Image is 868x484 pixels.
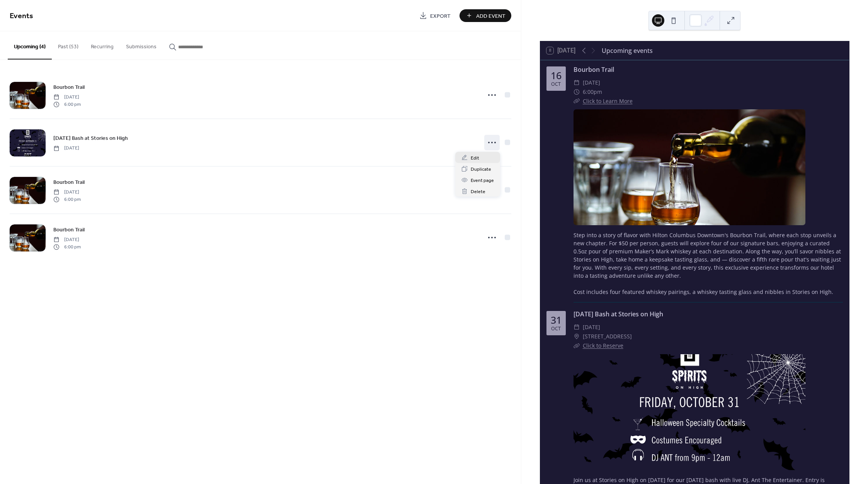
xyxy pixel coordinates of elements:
a: [DATE] Bash at Stories on High [574,310,663,318]
button: Add Event [460,9,511,22]
div: 31 [551,315,562,325]
div: ​ [574,87,580,97]
div: ​ [574,323,580,332]
div: Upcoming events [602,46,653,55]
a: Click to Reserve [583,342,623,349]
a: Bourbon Trail [53,225,85,234]
div: Oct [551,326,561,331]
span: [DATE] [583,323,600,332]
span: Event page [471,177,494,185]
span: Export [430,12,451,20]
span: Delete [471,188,485,196]
span: 6:00 pm [53,196,81,203]
a: Export [414,9,456,22]
span: [DATE] [53,236,81,243]
span: Bourbon Trail [53,178,85,187]
a: Bourbon Trail [574,65,614,74]
span: Bourbon Trail [53,83,85,92]
a: [DATE] Bash at Stories on High [53,134,128,143]
div: ​ [574,341,580,350]
span: [STREET_ADDRESS] [583,332,632,341]
a: Bourbon Trail [53,83,85,92]
span: Duplicate [471,165,491,173]
span: [DATE] [53,145,79,152]
div: Oct [551,82,561,87]
div: ​ [574,78,580,87]
button: Past (53) [52,31,85,59]
span: Events [10,8,33,24]
span: 6:00 pm [53,101,81,108]
span: Add Event [476,12,505,20]
button: Submissions [120,31,163,59]
a: Bourbon Trail [53,178,85,187]
span: Edit [471,154,479,162]
a: Click to Learn More [583,97,633,105]
span: [DATE] [53,189,81,196]
span: [DATE] [583,78,600,87]
div: ​ [574,97,580,106]
span: [DATE] Bash at Stories on High [53,134,128,143]
div: ​ [574,332,580,341]
span: Bourbon Trail [53,226,85,234]
div: 16 [551,71,562,80]
button: Upcoming (4) [8,31,52,59]
button: Recurring [85,31,120,59]
div: Step into a story of flavor with Hilton Columbus Downtown's Bourbon Trail, where each stop unveil... [574,231,843,296]
span: [DATE] [53,94,81,101]
span: 6:00 pm [53,243,81,250]
span: 6:00pm [583,87,602,97]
